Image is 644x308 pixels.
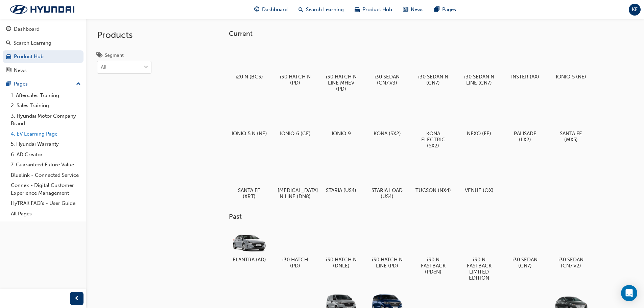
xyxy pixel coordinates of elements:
h5: i30 HATCH N (DNLE) [324,257,359,269]
a: i30 HATCH N LINE MHEV (PD) [321,43,361,94]
img: Trak [3,2,81,17]
a: 5. Hyundai Warranty [8,139,84,149]
a: 6. AD Creator [8,149,84,160]
h5: TUCSON (NX4) [415,187,451,193]
h5: IONIQ 5 (NE) [553,74,589,80]
a: [MEDICAL_DATA] N LINE (DN8) [275,157,315,202]
span: search-icon [299,5,303,14]
a: NEXO (FE) [459,100,499,139]
h5: PALISADE (LX2) [507,131,543,143]
a: SANTA FE (XRT) [229,157,269,202]
div: Open Intercom Messenger [621,285,637,301]
h5: STARIA (US4) [324,187,359,193]
a: 2. Sales Training [8,100,84,111]
a: i20 N (BC3) [229,43,269,82]
span: up-icon [76,80,81,89]
a: Dashboard [3,23,84,35]
a: news-iconNews [398,3,429,17]
a: Bluelink - Connected Service [8,170,84,181]
h5: i30 SEDAN N (CN7) [415,74,451,86]
h5: i30 N FASTBACK (PDeN) [415,257,451,275]
h5: i30 HATCH N (PD) [278,74,313,86]
h3: Past [229,213,613,220]
h5: i30 N FASTBACK LIMITED EDITION [461,257,497,281]
h5: IONIQ 9 [324,131,359,137]
a: i30 N FASTBACK (PDeN) [413,226,453,278]
a: i30 HATCH N (DNLE) [321,226,361,271]
span: news-icon [6,68,11,74]
a: i30 SEDAN (CN7.V2) [551,226,591,271]
span: Product Hub [362,6,392,14]
h5: IONIQ 5 N (NE) [232,131,267,137]
h5: i30 HATCH (PD) [278,257,313,269]
h5: SANTA FE (XRT) [232,187,267,199]
div: News [14,67,27,74]
h5: KONA (SX2) [369,131,405,137]
span: search-icon [6,40,11,46]
a: 4. EV Learning Page [8,129,84,139]
a: IONIQ 5 N (NE) [229,100,269,139]
h5: [MEDICAL_DATA] N LINE (DN8) [278,187,313,199]
a: i30 SEDAN N (CN7) [413,43,453,88]
div: Search Learning [14,39,51,47]
a: VENUE (QX) [459,157,499,196]
button: DashboardSearch LearningProduct HubNews [3,22,84,78]
span: news-icon [403,5,408,14]
div: Segment [105,52,124,59]
div: All [101,64,106,71]
h5: i30 SEDAN N LINE (CN7) [461,74,497,86]
a: Search Learning [3,37,84,49]
h5: i20 N (BC3) [232,74,267,80]
a: KONA ELECTRIC (SX2) [413,100,453,151]
button: Pages [3,78,84,90]
h2: Products [97,30,151,41]
span: KF [632,6,638,14]
a: All Pages [8,209,84,219]
span: pages-icon [6,81,11,87]
a: STARIA (US4) [321,157,361,196]
a: KONA (SX2) [367,100,407,139]
a: INSTER (AX) [505,43,545,82]
h5: i30 SEDAN (CN7.V3) [369,74,405,86]
div: Pages [14,80,28,88]
span: guage-icon [254,5,259,14]
h5: i30 SEDAN (CN7.V2) [553,257,589,269]
a: search-iconSearch Learning [293,3,349,17]
a: i30 SEDAN (CN7) [505,226,545,271]
a: 3. Hyundai Motor Company Brand [8,111,84,129]
span: car-icon [355,5,360,14]
h5: SANTA FE (MX5) [553,131,589,143]
span: car-icon [6,54,11,60]
span: News [411,6,424,14]
h5: IONIQ 6 (CE) [278,131,313,137]
a: 7. Guaranteed Future Value [8,160,84,170]
a: i30 HATCH (PD) [275,226,315,271]
h5: i30 HATCH N LINE (PD) [369,257,405,269]
a: Connex - Digital Customer Experience Management [8,180,84,198]
h5: i30 HATCH N LINE MHEV (PD) [324,74,359,92]
a: i30 HATCH N LINE (PD) [367,226,407,271]
span: guage-icon [6,26,11,32]
a: i30 SEDAN (CN7.V3) [367,43,407,88]
h5: NEXO (FE) [461,131,497,137]
h5: ELANTRA (AD) [232,257,267,263]
h5: INSTER (AX) [507,74,543,80]
button: KF [629,4,641,16]
a: i30 SEDAN N LINE (CN7) [459,43,499,88]
span: down-icon [144,63,148,72]
span: tags-icon [97,53,102,59]
span: Search Learning [306,6,344,14]
h5: i30 SEDAN (CN7) [507,257,543,269]
a: car-iconProduct Hub [349,3,398,17]
a: 1. Aftersales Training [8,90,84,101]
h3: Current [229,30,613,38]
h5: VENUE (QX) [461,187,497,193]
span: Pages [442,6,456,14]
a: IONIQ 9 [321,100,361,139]
a: TUCSON (NX4) [413,157,453,196]
span: prev-icon [74,294,79,303]
a: News [3,64,84,77]
div: Dashboard [14,25,40,33]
